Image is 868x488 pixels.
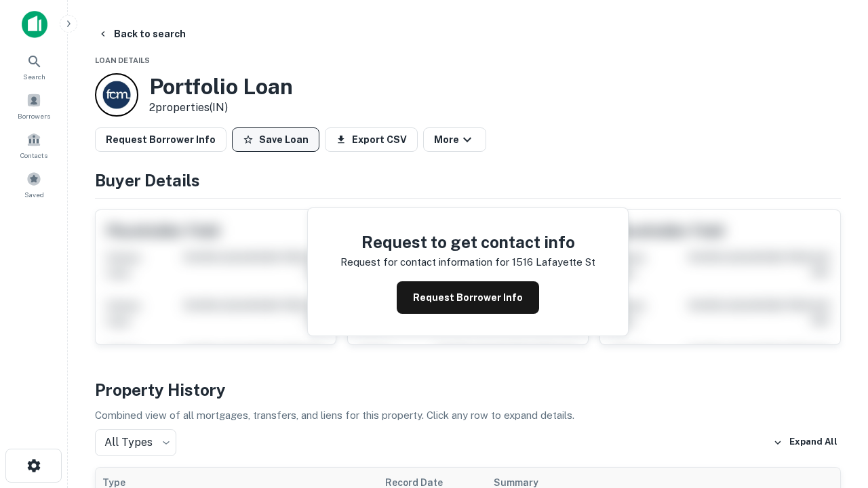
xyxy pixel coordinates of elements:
p: Request for contact information for [340,254,509,270]
button: Export CSV [325,127,418,152]
h3: Portfolio Loan [149,74,293,100]
iframe: Chat Widget [800,336,868,401]
h4: Property History [95,378,841,402]
span: Saved [24,189,44,200]
button: Request Borrower Info [397,281,539,314]
button: Request Borrower Info [95,127,226,152]
a: Contacts [4,127,64,163]
p: 1516 lafayette st [512,254,595,270]
div: All Types [95,429,176,456]
span: Borrowers [18,110,50,121]
button: Expand All [770,432,841,453]
p: Combined view of all mortgages, transfers, and liens for this property. Click any row to expand d... [95,407,841,424]
span: Contacts [20,150,47,161]
p: 2 properties (IN) [149,100,293,116]
a: Search [4,48,64,85]
button: Back to search [92,22,191,46]
span: Search [23,71,45,82]
h4: Buyer Details [95,168,841,192]
a: Saved [4,166,64,203]
img: capitalize-icon.png [22,11,47,38]
button: Save Loan [232,127,319,152]
a: Borrowers [4,87,64,124]
button: More [423,127,486,152]
span: Loan Details [95,56,150,64]
h4: Request to get contact info [340,230,595,254]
